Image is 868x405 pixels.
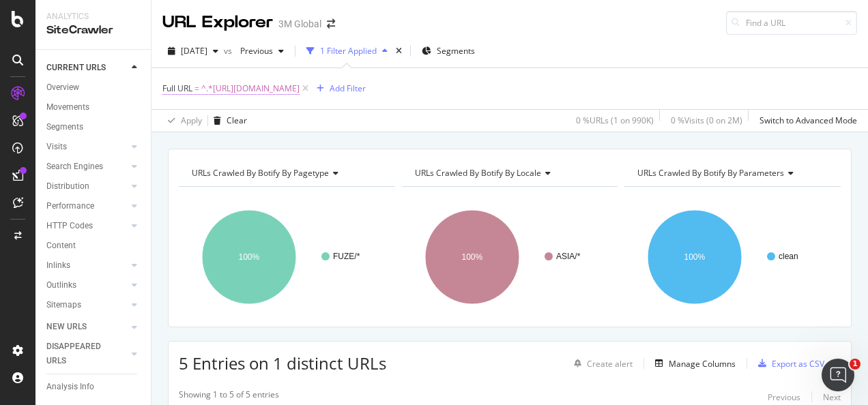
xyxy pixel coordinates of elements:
span: Previous [235,45,273,57]
a: Overview [46,80,141,95]
div: Create alert [587,358,633,370]
text: 100% [461,252,482,262]
a: Movements [46,100,141,115]
div: Export as CSV [772,358,824,370]
div: Manage Columns [669,358,736,370]
div: DISAPPEARED URLS [46,340,115,368]
a: HTTP Codes [46,219,128,233]
div: arrow-right-arrow-left [327,19,335,29]
div: Add Filter [330,82,366,94]
span: 1 [850,359,860,370]
div: 1 Filter Applied [320,45,377,57]
a: Performance [46,199,128,213]
a: Search Engines [46,160,128,174]
div: Content [46,239,76,253]
div: 3M Global [278,17,321,31]
div: Visits [46,140,67,154]
div: Sitemaps [46,298,81,312]
div: 0 % Visits ( 0 on 2M ) [671,115,742,126]
div: Analysis Info [46,380,94,394]
a: NEW URLS [46,320,128,334]
svg: A chart. [179,198,392,316]
div: Next [823,391,841,403]
div: Distribution [46,179,89,194]
div: Inlinks [46,258,70,273]
button: Segments [416,40,480,62]
div: NEW URLS [46,320,87,334]
div: SiteCrawler [46,22,140,38]
div: Switch to Advanced Mode [759,115,857,126]
div: Performance [46,199,94,213]
text: 100% [239,252,260,262]
a: Sitemaps [46,298,128,312]
h4: URLs Crawled By Botify By parameters [635,162,828,184]
button: Next [823,389,841,405]
div: URL Explorer [162,11,273,34]
input: Find a URL [726,11,857,35]
text: 100% [684,252,706,262]
a: Segments [46,120,141,134]
a: Visits [46,140,128,154]
button: Export as CSV [753,352,824,374]
div: 0 % URLs ( 1 on 990K ) [576,115,654,126]
div: CURRENT URLS [46,61,106,75]
div: Clear [227,115,247,126]
button: Manage Columns [650,355,736,372]
span: ^.*[URL][DOMAIN_NAME] [201,79,300,98]
button: 1 Filter Applied [301,40,393,62]
span: URLs Crawled By Botify By parameters [637,167,784,179]
text: clean [779,252,798,261]
div: Outlinks [46,278,76,292]
div: times [393,44,405,58]
a: DISAPPEARED URLS [46,340,128,368]
button: Create alert [568,352,633,374]
span: vs [224,45,235,57]
div: Segments [46,120,83,134]
text: ASIA/* [556,252,581,261]
span: Full URL [162,82,192,94]
text: FUZE/* [333,252,360,261]
a: Inlinks [46,258,128,273]
div: HTTP Codes [46,219,93,233]
a: Content [46,239,141,253]
div: Analytics [46,11,140,22]
span: Segments [437,45,475,57]
button: Apply [162,110,202,132]
div: Overview [46,80,79,95]
h4: URLs Crawled By Botify By pagetype [189,162,383,184]
svg: A chart. [624,198,837,316]
button: [DATE] [162,40,224,62]
span: URLs Crawled By Botify By pagetype [192,167,329,179]
svg: A chart. [402,198,615,316]
span: 5 Entries on 1 distinct URLs [179,352,386,374]
div: Apply [181,115,202,126]
button: Switch to Advanced Mode [754,110,857,132]
a: CURRENT URLS [46,61,128,75]
button: Previous [235,40,289,62]
div: Showing 1 to 5 of 5 entries [179,389,279,405]
a: Analysis Info [46,380,141,394]
div: Movements [46,100,89,115]
button: Clear [208,110,247,132]
a: Outlinks [46,278,128,292]
span: = [194,82,199,94]
h4: URLs Crawled By Botify By locale [412,162,606,184]
div: Previous [768,391,800,403]
button: Previous [768,389,800,405]
button: Add Filter [311,80,366,97]
div: Search Engines [46,160,103,174]
a: Distribution [46,179,128,194]
iframe: Intercom live chat [822,359,854,391]
span: URLs Crawled By Botify By locale [415,167,541,179]
span: 2025 Sep. 14th [181,45,207,57]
